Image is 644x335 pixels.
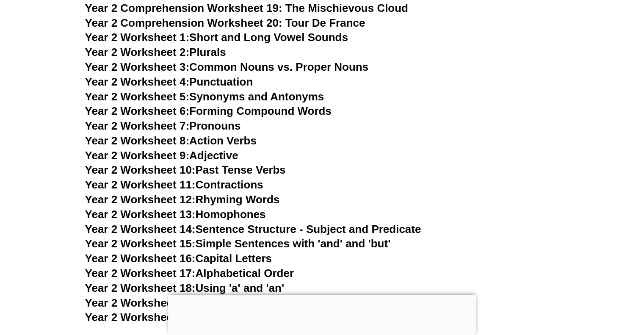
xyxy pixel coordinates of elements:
[85,90,324,103] a: Year 2 Worksheet 5:Synonyms and Antonyms
[85,119,190,132] span: Year 2 Worksheet 7:
[85,90,190,103] span: Year 2 Worksheet 5:
[85,105,190,117] span: Year 2 Worksheet 6:
[85,31,348,44] a: Year 2 Worksheet 1:Short and Long Vowel Sounds
[85,223,196,235] span: Year 2 Worksheet 14:
[85,252,196,265] span: Year 2 Worksheet 16:
[85,193,280,206] a: Year 2 Worksheet 12:Rhyming Words
[85,223,421,235] a: Year 2 Worksheet 14:Sentence Structure - Subject and Predicate
[85,237,196,250] span: Year 2 Worksheet 15:
[85,267,196,280] span: Year 2 Worksheet 17:
[85,149,238,162] a: Year 2 Worksheet 9:Adjective
[85,46,226,58] a: Year 2 Worksheet 2:Plurals
[85,237,391,250] a: Year 2 Worksheet 15:Simple Sentences with 'and' and 'but'
[85,178,196,191] span: Year 2 Worksheet 11:
[85,296,196,309] span: Year 2 Worksheet 19:
[85,193,196,206] span: Year 2 Worksheet 12:
[85,46,190,58] span: Year 2 Worksheet 2:
[168,295,476,333] iframe: Advertisement
[85,296,403,309] a: Year 2 Worksheet 19:Descriptive Writing: My Favorite Animal
[85,2,408,14] a: Year 2 Comprehension Worksheet 19: The Mischievous Cloud
[85,282,196,294] span: Year 2 Worksheet 18:
[85,267,294,280] a: Year 2 Worksheet 17:Alphabetical Order
[85,149,190,162] span: Year 2 Worksheet 9:
[85,61,190,73] span: Year 2 Worksheet 3:
[85,163,196,176] span: Year 2 Worksheet 10:
[85,31,190,44] span: Year 2 Worksheet 1:
[85,282,284,294] a: Year 2 Worksheet 18:Using 'a' and 'an'
[85,208,196,221] span: Year 2 Worksheet 13:
[85,75,253,88] a: Year 2 Worksheet 4:Punctuation
[85,17,365,29] a: Year 2 Comprehension Worksheet 20: Tour De France
[85,134,190,147] span: Year 2 Worksheet 8:
[85,75,190,88] span: Year 2 Worksheet 4:
[85,311,310,324] a: Year 2 Worksheet 20:Correcting Sentences
[602,294,644,335] iframe: Chat Widget
[85,311,196,324] span: Year 2 Worksheet 20:
[85,252,272,265] a: Year 2 Worksheet 16:Capital Letters
[85,119,241,132] a: Year 2 Worksheet 7:Pronouns
[85,134,257,147] a: Year 2 Worksheet 8:Action Verbs
[85,178,263,191] a: Year 2 Worksheet 11:Contractions
[85,105,332,117] a: Year 2 Worksheet 6:Forming Compound Words
[85,61,369,73] a: Year 2 Worksheet 3:Common Nouns vs. Proper Nouns
[85,208,266,221] a: Year 2 Worksheet 13:Homophones
[85,163,286,176] a: Year 2 Worksheet 10:Past Tense Verbs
